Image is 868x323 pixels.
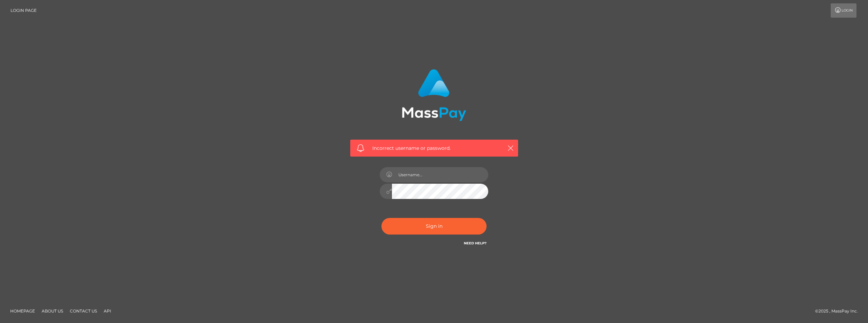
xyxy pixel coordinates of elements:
img: MassPay Login [402,69,466,121]
button: Sign in [381,218,487,235]
div: © 2025 , MassPay Inc. [815,307,863,315]
a: Need Help? [464,241,487,245]
a: Login [831,3,856,18]
a: About Us [39,306,66,316]
span: Incorrect username or password. [372,145,496,152]
a: Login Page [11,3,37,18]
a: Homepage [7,306,38,316]
a: API [101,306,114,316]
a: Contact Us [67,306,100,316]
input: Username... [392,167,488,182]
